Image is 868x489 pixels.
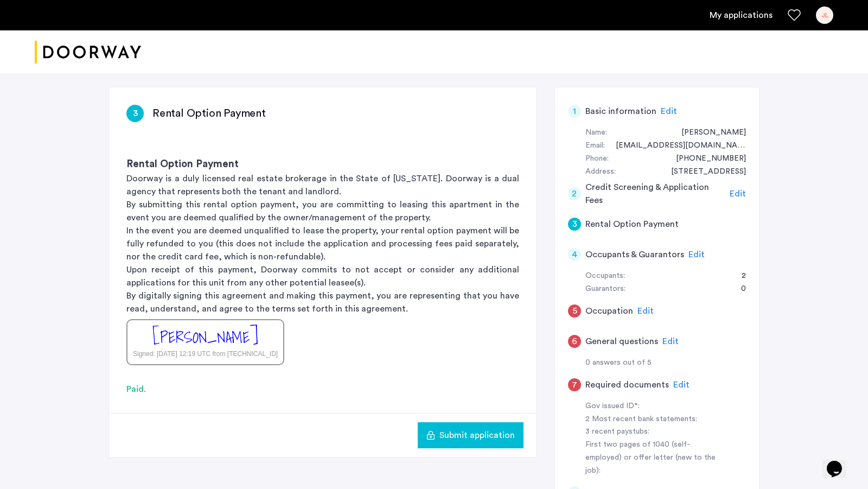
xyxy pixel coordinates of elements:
div: Gov issued ID*: [585,400,722,413]
h5: Occupation [585,304,633,317]
div: jonleenj@gmail.com [605,139,746,153]
h3: Rental Option Payment [152,106,266,121]
div: 68 North 8th Street, #3F [660,166,746,179]
img: logo [35,32,141,73]
p: Doorway is a duly licensed real estate brokerage in the State of [US_STATE]. Doorway is a dual ag... [126,172,519,198]
span: Edit [662,337,679,346]
span: Edit [673,380,690,389]
button: button [418,422,524,448]
div: 6 [568,335,581,348]
div: 5 [568,304,581,317]
div: 2 Most recent bank statements: [585,413,722,426]
h5: Basic information [585,105,656,118]
span: Edit [730,189,746,198]
div: Phone: [585,153,609,166]
div: 3 [568,218,581,231]
div: Signed: [DATE] 12:19 UTC from [TECHNICAL_ID] [133,349,278,359]
h5: Rental Option Payment [585,218,679,231]
h5: Credit Screening & Application Fees [585,181,726,207]
p: By digitally signing this agreement and making this payment, you are representing that you have r... [126,289,519,315]
div: 0 [730,283,746,296]
h5: Required documents [585,378,669,391]
div: 4 [568,248,581,261]
h3: Rental Option Payment [126,157,519,172]
div: Paid. [126,383,519,396]
div: 2 [568,187,581,200]
div: Occupants: [585,270,625,283]
iframe: chat widget [822,446,857,478]
div: Name: [585,126,607,139]
a: Favorites [788,9,801,22]
div: +17327258054 [665,153,746,166]
div: First two pages of 1040 (self-employed) or offer letter (new to the job): [585,439,722,478]
div: [PERSON_NAME] [152,326,258,349]
div: Jonathan Lee [671,126,746,139]
p: Upon receipt of this payment, Doorway commits to not accept or consider any additional applicatio... [126,263,519,289]
p: In the event you are deemed unqualified to lease the property, your rental option payment will be... [126,224,519,263]
div: Guarantors: [585,283,626,296]
div: 3 [126,105,144,122]
div: 3 recent paystubs: [585,426,722,439]
div: 1 [568,105,581,118]
span: Edit [637,307,654,315]
div: 7 [568,378,581,391]
span: Submit application [439,429,515,442]
p: By submitting this rental option payment, you are committing to leasing this apartment in the eve... [126,198,519,224]
a: Cazamio logo [35,32,141,73]
h5: General questions [585,335,658,348]
div: 2 [731,270,746,283]
span: Edit [688,250,705,259]
div: Email: [585,139,605,153]
span: Edit [661,107,677,116]
div: Address: [585,166,616,179]
div: 0 answers out of 5 [585,357,746,370]
h5: Occupants & Guarantors [585,248,684,261]
div: JL [816,7,833,24]
a: My application [710,9,773,22]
